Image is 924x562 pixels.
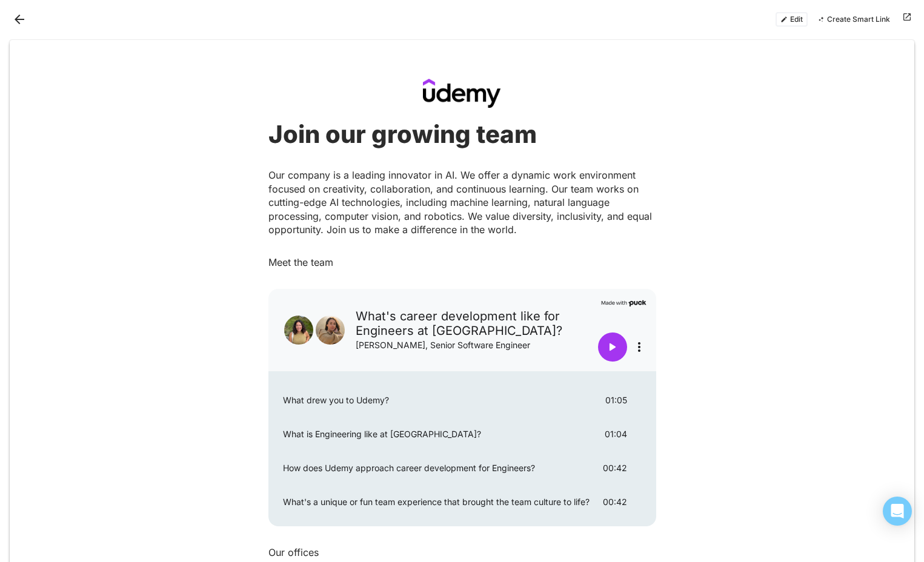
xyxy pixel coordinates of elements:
div: What is Engineering like at [GEOGRAPHIC_DATA]? [278,430,600,438]
div: 01:04 [605,430,627,438]
strong: Join our growing team [268,119,537,149]
button: Back [10,10,29,29]
div: What drew you to Udemy? [278,396,600,405]
button: More options [632,340,646,354]
div: 00:42 [603,464,627,472]
p: Meet the team [268,256,656,269]
button: Edit [776,12,808,27]
div: What drew you to Udemy?01:05More options [273,386,651,415]
div: Open Intercom Messenger [883,497,912,526]
div: What's a unique or fun team experience that brought the team culture to life?00:42More options [273,488,651,517]
button: Play [598,332,627,362]
button: Create Smart Link [813,12,895,27]
div: How does Udemy approach career development for Engineers? [278,464,598,472]
img: Made with Puck [601,299,646,306]
div: [PERSON_NAME], Senior Software Engineer [356,340,593,351]
div: What is Engineering like at [GEOGRAPHIC_DATA]?01:04More options [273,420,651,449]
div: 00:42 [603,498,627,506]
div: How does Udemy approach career development for Engineers?00:42More options [273,454,651,483]
p: Our company is a leading innovator in AI. We offer a dynamic work environment focused on creativi... [268,168,656,236]
div: 01:05 [605,396,627,405]
img: Wynne Tran headshot [284,316,313,345]
img: Udemy logo [423,79,501,108]
div: What's career development like for Engineers at [GEOGRAPHIC_DATA]? [356,309,593,338]
div: What's a unique or fun team experience that brought the team culture to life? [278,498,598,506]
img: Jessica Cohen headshot [316,316,345,345]
p: Our offices [268,546,656,559]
